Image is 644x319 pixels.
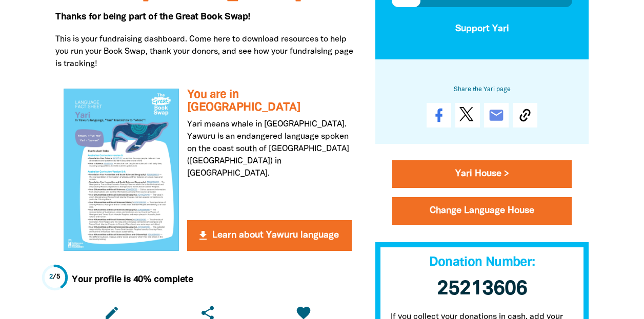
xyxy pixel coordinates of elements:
button: Change Language House [392,198,572,225]
button: get_app Learn about Yawuru language [187,220,352,251]
span: 2 [49,274,53,280]
a: Post [455,103,480,128]
h3: You are in [GEOGRAPHIC_DATA] [187,89,352,114]
button: Copy Link [513,103,537,128]
span: Thanks for being part of the Great Book Swap! [55,13,250,21]
strong: Your profile is 40% complete [72,275,193,284]
p: This is your fundraising dashboard. Come here to download resources to help you run your Book Swa... [55,33,360,70]
h6: Share the Yari page [392,84,572,95]
i: get_app [197,229,209,242]
i: email [488,108,505,124]
span: Donation Number: [429,257,535,269]
a: Yari House > [392,161,572,188]
button: Support Yari [392,15,572,43]
div: / 5 [49,272,61,282]
a: email [484,103,509,128]
span: 25213606 [437,280,527,299]
a: Share [427,103,451,128]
